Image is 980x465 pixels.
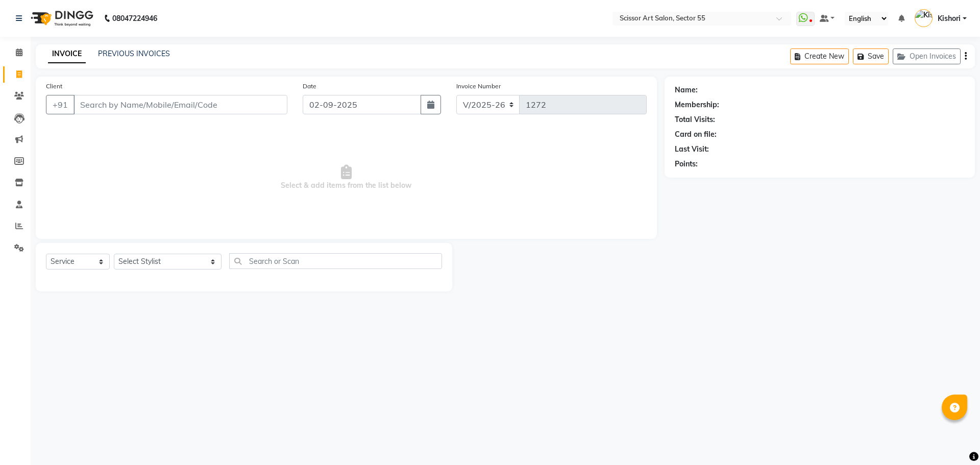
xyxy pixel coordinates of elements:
button: Save [853,48,889,64]
button: +91 [46,95,75,114]
div: Membership: [675,100,719,110]
label: Date [303,82,316,91]
b: 08047224946 [112,4,157,33]
div: Card on file: [675,129,717,140]
label: Invoice Number [456,82,501,91]
input: Search or Scan [229,253,442,269]
input: Search by Name/Mobile/Email/Code [73,95,287,114]
button: Open Invoices [893,48,961,64]
a: INVOICE [48,45,86,63]
span: Select & add items from the list below [46,127,647,229]
img: logo [26,4,96,33]
div: Last Visit: [675,144,709,155]
div: Points: [675,159,698,169]
span: Kishori [938,13,961,24]
iframe: chat widget [937,424,970,455]
div: Name: [675,85,698,95]
img: Kishori [915,9,933,27]
a: PREVIOUS INVOICES [98,49,170,58]
button: Create New [790,48,849,64]
div: Total Visits: [675,114,715,125]
label: Client [46,82,62,91]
